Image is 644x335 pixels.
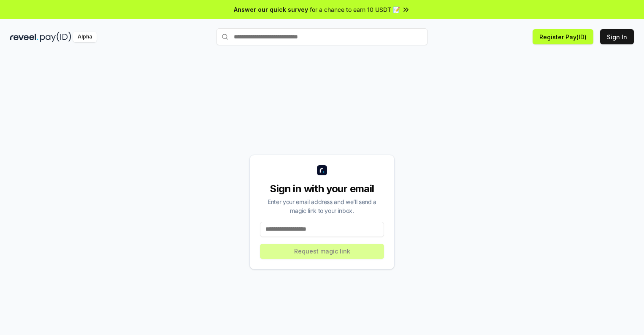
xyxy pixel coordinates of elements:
span: for a chance to earn 10 USDT 📝 [310,5,400,14]
div: Enter your email address and we’ll send a magic link to your inbox. [260,197,384,215]
button: Register Pay(ID) [533,29,593,44]
button: Sign In [600,29,634,44]
img: logo_small [317,165,327,175]
div: Alpha [73,32,97,42]
img: reveel_dark [10,32,38,42]
span: Answer our quick survey [234,5,308,14]
div: Sign in with your email [260,182,384,196]
img: pay_id [40,32,71,42]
